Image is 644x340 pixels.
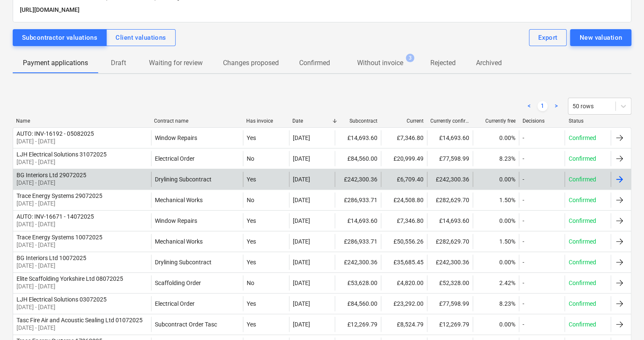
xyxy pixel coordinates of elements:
div: £14,693.60 [427,213,473,228]
div: £8,524.79 [381,317,427,332]
div: £286,933.71 [335,234,381,249]
div: - [523,155,524,162]
p: Confirmed [568,237,596,246]
button: New valuation [570,29,631,46]
div: [DATE] [293,197,310,203]
div: £14,693.60 [427,130,473,145]
span: 8.23% [499,300,515,307]
div: [DATE] [293,280,310,286]
div: - [523,238,524,245]
p: Changes proposed [223,58,279,68]
p: Confirmed [568,217,596,225]
div: £14,693.60 [335,213,381,228]
div: Trace Energy Systems 29072025 [17,192,102,199]
div: £52,328.00 [427,275,473,291]
div: No [243,275,289,291]
div: [DATE] [293,300,310,307]
div: [DATE] [293,217,310,224]
div: Currently free [476,118,516,124]
div: Subcontract Order Tasc [155,321,217,328]
p: Confirmed [568,154,596,163]
div: £6,709.40 [381,172,427,187]
div: £242,300.36 [335,172,381,187]
p: Confirmed [568,299,596,308]
div: Drylining Subcontract [155,259,212,266]
p: Confirmed [568,134,596,142]
div: Mechanical Works [155,197,203,203]
iframe: Chat Widget [602,299,644,340]
p: [DATE] - [DATE] [17,261,86,270]
a: Previous page [524,101,534,111]
p: [DATE] - [DATE] [17,199,102,208]
p: Without invoice [357,58,403,68]
span: 8.23% [499,155,515,162]
div: [DATE] [293,321,310,328]
div: - [523,134,524,141]
div: No [243,192,289,208]
p: [DATE] - [DATE] [17,324,143,332]
p: Payment applications [23,58,88,68]
div: [DATE] [293,134,310,141]
span: 0.00% [499,217,515,224]
div: AUTO: INV-16671 - 14072025 [17,213,94,220]
span: 1.50% [499,238,515,245]
div: Subcontract [338,118,377,124]
div: Yes [243,255,289,270]
div: £282,629.70 [427,192,473,208]
div: - [523,300,524,307]
div: £7,346.80 [381,213,427,228]
span: 3 [406,54,414,62]
div: Name [16,118,147,124]
div: Yes [243,172,289,187]
a: Next page [551,101,561,111]
div: Decisions [522,118,561,124]
div: £242,300.36 [335,255,381,270]
p: [DATE] - [DATE] [17,158,107,166]
div: Yes [243,317,289,332]
div: Mechanical Works [155,238,203,245]
p: Confirmed [568,320,596,329]
div: £24,508.80 [381,192,427,208]
div: £35,685.45 [381,255,427,270]
span: 0.00% [499,134,515,141]
div: Tasc Fire Air and Acoustic Sealing Ltd 01072025 [17,317,143,324]
div: Current [384,118,424,124]
button: Export [529,29,567,46]
div: £4,820.00 [381,275,427,291]
div: - [523,259,524,266]
p: Confirmed [568,175,596,184]
p: Archived [476,58,502,68]
div: Trace Energy Systems 10072025 [17,234,102,241]
div: No [243,151,289,166]
p: Confirmed [568,196,596,204]
span: 2.42% [499,280,515,286]
div: Has invoice [246,118,286,124]
div: £12,269.79 [427,317,473,332]
div: Contract name [154,118,239,124]
div: [DATE] [293,259,310,266]
span: 0.00% [499,321,515,328]
div: Yes [243,213,289,228]
p: [DATE] - [DATE] [17,282,123,291]
div: £50,556.26 [381,234,427,249]
button: Subcontractor valuations [13,29,107,46]
div: £20,999.49 [381,151,427,166]
p: [DATE] - [DATE] [17,137,94,145]
div: £84,560.00 [335,151,381,166]
p: [DATE] - [DATE] [17,220,94,228]
div: [DATE] [293,238,310,245]
div: LJH Electrical Solutions 03072025 [17,296,107,303]
p: [DATE] - [DATE] [17,303,107,311]
div: New valuation [579,32,622,43]
div: £53,628.00 [335,275,381,291]
div: - [523,280,524,286]
div: £7,346.80 [381,130,427,145]
div: £282,629.70 [427,234,473,249]
p: Rejected [430,58,456,68]
div: AUTO: INV-16192 - 05082025 [17,130,94,137]
div: Currently confirmed total [430,118,470,124]
div: Client valuations [116,32,166,43]
div: Subcontractor valuations [22,32,97,43]
button: Client valuations [106,29,175,46]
